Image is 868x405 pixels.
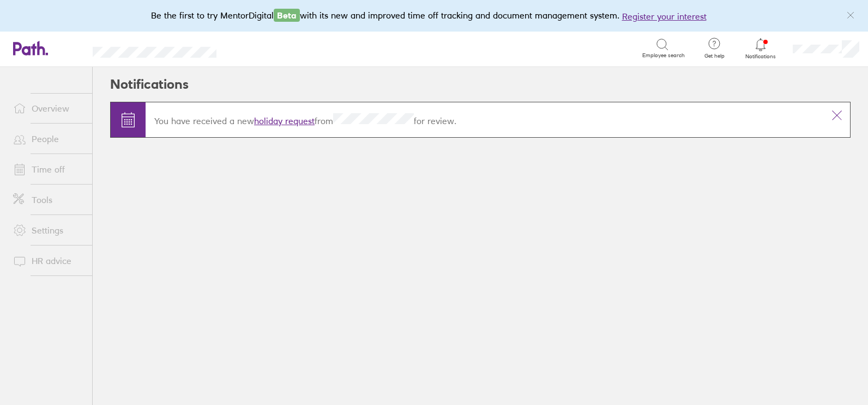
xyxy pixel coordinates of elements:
span: Get help [697,53,732,59]
div: Search [246,43,274,53]
a: Notifications [743,37,779,60]
p: You have received a new from for review. [154,113,815,126]
button: Register your interest [622,10,707,23]
div: Be the first to try MentorDigital with its new and improved time off tracking and document manage... [151,9,718,23]
a: People [4,128,92,150]
a: Tools [4,189,92,211]
span: Employee search [642,52,685,59]
a: holiday request [254,115,315,126]
a: Overview [4,97,92,119]
a: HR advice [4,250,92,272]
span: Notifications [743,53,779,60]
span: Beta [274,9,300,22]
a: Settings [4,219,92,241]
a: Time off [4,158,92,180]
h2: Notifications [110,67,189,102]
